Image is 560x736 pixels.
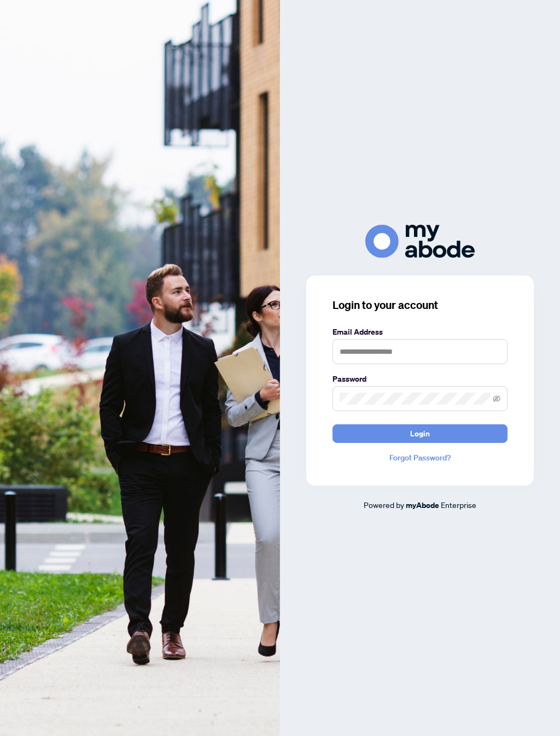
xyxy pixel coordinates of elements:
[493,395,500,402] span: eye-invisible
[332,326,507,338] label: Email Address
[364,500,404,510] span: Powered by
[441,500,476,510] span: Enterprise
[332,297,507,313] h3: Login to your account
[332,424,507,443] button: Login
[332,452,507,464] a: Forgot Password?
[410,425,430,442] span: Login
[406,499,439,511] a: myAbode
[332,373,507,385] label: Password
[365,225,475,258] img: ma-logo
